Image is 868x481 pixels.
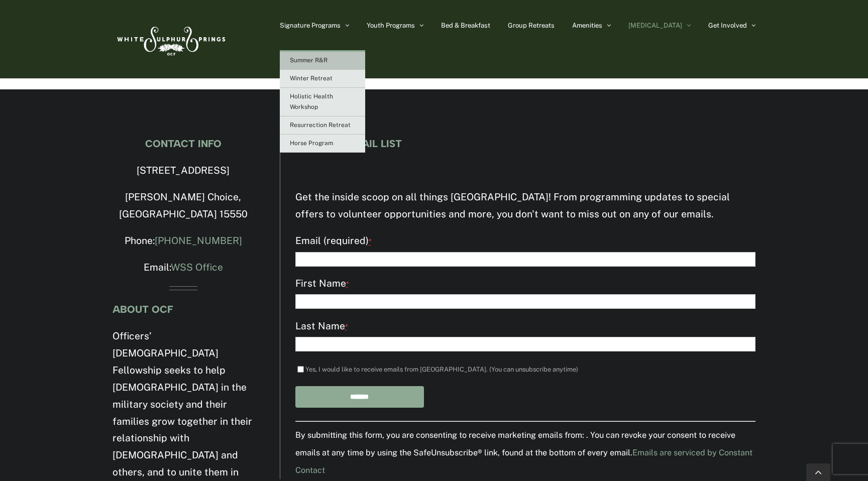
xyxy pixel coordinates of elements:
[295,232,755,250] label: Email (required)
[572,22,602,29] span: Amenities
[369,237,372,246] abbr: required
[113,138,254,149] h4: CONTACT INFO
[155,235,242,246] a: [PHONE_NUMBER]
[280,52,365,70] a: Summer R&R
[295,430,752,475] small: By submitting this form, you are consenting to receive marketing emails from: . You can revoke yo...
[280,116,365,135] a: Resurrection Retreat
[280,135,365,153] a: Horse Program
[295,138,755,149] h4: JOIN OUR EMAIL LIST
[305,366,578,373] label: Yes, I would like to receive emails from [GEOGRAPHIC_DATA]. (You can unsubscribe anytime)
[113,189,254,223] p: [PERSON_NAME] Choice, [GEOGRAPHIC_DATA] 15550
[295,275,755,293] label: First Name
[290,57,328,64] span: Summer R&R
[280,22,341,29] span: Signature Programs
[113,232,254,250] p: Phone:
[290,93,333,110] span: Holistic Health Workshop
[171,262,223,273] a: WSS Office
[295,189,755,223] p: Get the inside scoop on all things [GEOGRAPHIC_DATA]! From programming updates to special offers ...
[628,22,682,29] span: [MEDICAL_DATA]
[280,70,365,88] a: Winter Retreat
[280,88,365,116] a: Holistic Health Workshop
[113,304,254,315] h4: ABOUT OCF
[113,16,228,63] img: White Sulphur Springs Logo
[295,318,755,335] label: Last Name
[345,322,348,331] abbr: required
[290,140,333,147] span: Horse Program
[113,259,254,276] p: Email:
[290,75,333,82] span: Winter Retreat
[295,448,752,475] a: About Constant Contact, opens a new window
[346,280,349,288] abbr: required
[708,22,747,29] span: Get Involved
[367,22,415,29] span: Youth Programs
[508,22,555,29] span: Group Retreats
[290,122,351,129] span: Resurrection Retreat
[113,162,254,179] p: [STREET_ADDRESS]
[441,22,490,29] span: Bed & Breakfast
